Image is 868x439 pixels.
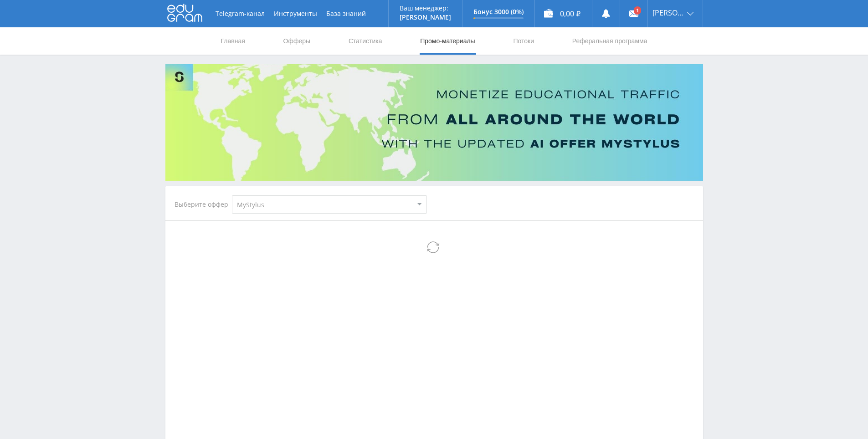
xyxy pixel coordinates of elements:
a: Офферы [282,27,312,55]
span: [PERSON_NAME] [652,9,684,16]
a: Главная [220,27,246,55]
a: Реферальная программа [571,27,648,55]
a: Статистика [348,27,383,55]
p: [PERSON_NAME] [400,14,451,21]
p: Бонус 3000 (0%) [473,8,524,15]
a: Потоки [512,27,535,55]
img: Banner [165,64,703,181]
div: Выберите оффер [175,201,232,208]
a: Промо-материалы [419,27,476,55]
p: Ваш менеджер: [400,5,451,12]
